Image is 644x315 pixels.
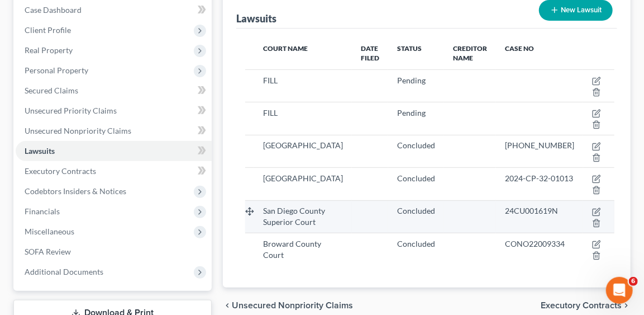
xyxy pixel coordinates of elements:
a: Executory Contracts [16,161,212,181]
span: Unsecured Nonpriority Claims [232,301,353,310]
span: [PHONE_NUMBER] [505,140,574,150]
span: 6 [629,277,638,286]
span: Case Dashboard [25,5,82,15]
span: CONO22009334 [505,239,565,248]
span: Court Name [263,44,308,53]
span: Concluded [397,173,435,183]
span: Miscellaneous [25,227,74,236]
a: Unsecured Priority Claims [16,101,212,121]
span: Date Filed [361,44,379,62]
span: Financials [25,206,60,216]
i: chevron_left [223,301,232,310]
span: Additional Documents [25,267,103,276]
a: Secured Claims [16,81,212,101]
span: [GEOGRAPHIC_DATA] [263,173,343,183]
span: Case No [505,44,534,53]
span: Unsecured Priority Claims [25,106,117,115]
span: Secured Claims [25,86,78,95]
span: Broward County Court [263,239,321,260]
span: Concluded [397,239,435,248]
span: FILL [263,108,278,117]
span: Executory Contracts [25,166,96,176]
span: Personal Property [25,65,88,75]
span: Unsecured Nonpriority Claims [25,126,131,135]
span: FILL [263,76,278,85]
a: Lawsuits [16,141,212,161]
iframe: Intercom live chat [606,277,633,304]
span: Codebtors Insiders & Notices [25,186,126,196]
span: SOFA Review [25,247,71,256]
div: Lawsuits [236,12,276,25]
i: chevron_right [622,301,631,310]
span: Concluded [397,140,435,150]
span: San Diego County Superior Court [263,206,325,227]
span: Lawsuits [25,146,55,156]
span: Status [397,44,422,53]
span: Pending [397,108,426,117]
span: Client Profile [25,25,71,35]
a: Unsecured Nonpriority Claims [16,121,212,141]
span: Pending [397,76,426,85]
span: [GEOGRAPHIC_DATA] [263,140,343,150]
span: 24CU001619N [505,206,558,215]
span: 2024-CP-32-01013 [505,173,573,183]
a: SOFA Review [16,242,212,262]
span: Real Property [25,45,73,55]
button: chevron_left Unsecured Nonpriority Claims [223,301,353,310]
span: Creditor Name [453,44,487,62]
span: Executory Contracts [541,301,622,310]
span: Concluded [397,206,435,215]
button: Executory Contracts chevron_right [541,301,631,310]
